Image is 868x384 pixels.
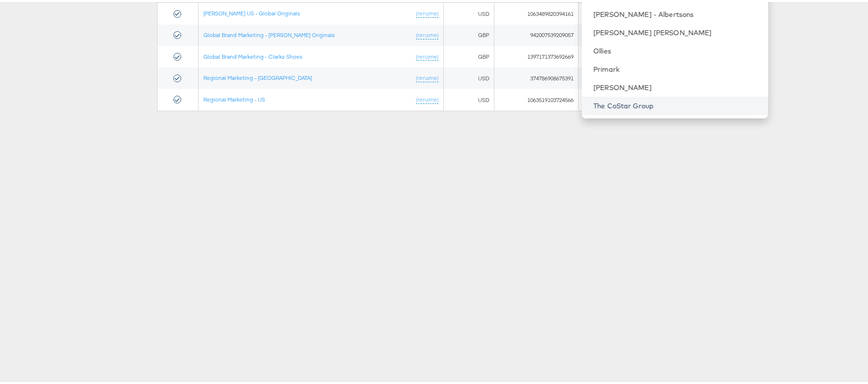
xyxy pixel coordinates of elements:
a: [PERSON_NAME] [593,81,761,90]
a: [PERSON_NAME] - Albertsons [593,8,761,17]
td: USD [444,87,494,109]
td: America/New_York [578,1,705,23]
a: (rename) [416,29,439,38]
a: (rename) [416,8,439,16]
a: Ollies [593,44,761,54]
td: America/New_York [578,87,705,109]
a: [PERSON_NAME] [PERSON_NAME] [593,26,761,36]
a: Global Brand Marketing - [PERSON_NAME] Originals [203,29,335,37]
a: (rename) [416,51,439,59]
td: GBP [444,44,494,66]
td: 374786908675391 [494,65,579,87]
a: (rename) [416,94,439,102]
td: USD [444,65,494,87]
td: 942007539209057 [494,23,579,44]
a: Regional Marketing - [GEOGRAPHIC_DATA] [203,72,312,79]
td: 1063489820394161 [494,1,579,23]
td: USD [444,1,494,23]
a: Primark [593,63,761,72]
td: 1397171373692669 [494,44,579,66]
td: GBP [444,23,494,44]
td: 1063519103724566 [494,87,579,109]
td: America/New_York [578,44,705,66]
td: America/New_York [578,65,705,87]
a: Regional Marketing - US [203,94,265,101]
a: The CoStar Group [593,99,761,109]
td: Europe/[GEOGRAPHIC_DATA] [578,23,705,44]
a: [PERSON_NAME] US - Global Originals [203,8,300,15]
a: (rename) [416,72,439,80]
a: Global Brand Marketing - Clarks Shoes [203,51,303,58]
